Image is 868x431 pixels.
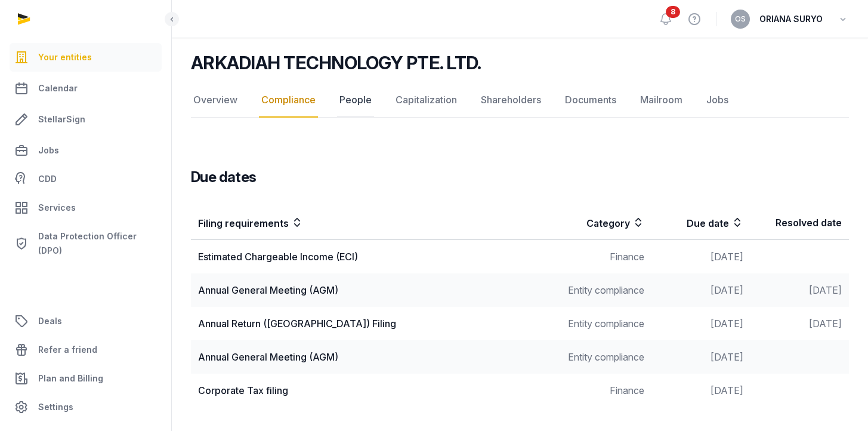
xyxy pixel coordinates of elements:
[38,229,157,258] span: Data Protection Officer (DPO)
[758,283,842,297] div: [DATE]
[38,50,92,64] span: Your entities
[191,52,481,73] h2: ARKADIAH TECHNOLOGY PTE. LTD.
[38,400,73,414] span: Settings
[10,43,162,72] a: Your entities
[651,206,750,240] th: Due date
[38,81,78,96] span: Calendar
[191,168,257,187] h3: Due dates
[10,335,162,364] a: Refer a friend
[198,383,546,398] div: Corporate Tax filing
[38,371,103,386] span: Plan and Billing
[651,273,750,307] td: [DATE]
[666,6,680,18] span: 8
[553,206,651,240] th: Category
[38,343,97,357] span: Refer a friend
[735,16,746,23] span: OS
[478,83,543,118] a: Shareholders
[393,83,459,118] a: Capitalization
[337,83,374,118] a: People
[10,364,162,393] a: Plan and Billing
[553,307,651,340] td: Entity compliance
[10,105,162,134] a: StellarSign
[191,83,849,118] nav: Tabs
[10,74,162,103] a: Calendar
[198,283,546,297] div: Annual General Meeting (AGM)
[759,12,823,26] span: ORIANA SURYO
[651,240,750,274] td: [DATE]
[750,206,849,240] th: Resolved date
[38,314,62,328] span: Deals
[704,83,731,118] a: Jobs
[553,340,651,374] td: Entity compliance
[10,224,162,263] a: Data Protection Officer (DPO)
[198,350,546,364] div: Annual General Meeting (AGM)
[38,112,85,127] span: StellarSign
[651,340,750,374] td: [DATE]
[10,193,162,222] a: Services
[553,374,651,407] td: Finance
[758,316,842,331] div: [DATE]
[259,83,318,118] a: Compliance
[638,83,685,118] a: Mailroom
[38,143,59,158] span: Jobs
[563,83,619,118] a: Documents
[808,374,868,431] iframe: Chat Widget
[553,240,651,274] td: Finance
[198,250,546,264] div: Estimated Chargeable Income (ECI)
[553,273,651,307] td: Entity compliance
[651,307,750,340] td: [DATE]
[10,393,162,421] a: Settings
[10,307,162,335] a: Deals
[651,374,750,407] td: [DATE]
[38,172,57,186] span: CDD
[198,316,546,331] div: Annual Return ([GEOGRAPHIC_DATA]) Filing
[10,136,162,165] a: Jobs
[191,83,240,118] a: Overview
[38,201,76,215] span: Services
[191,206,553,240] th: Filing requirements
[731,10,750,29] button: OS
[10,167,162,191] a: CDD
